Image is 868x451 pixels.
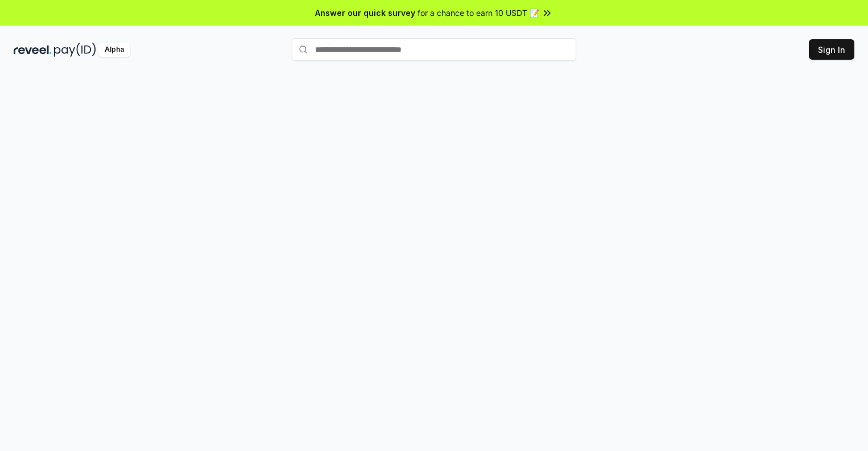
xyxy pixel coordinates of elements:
[418,7,539,19] span: for a chance to earn 10 USDT 📝
[54,43,96,57] img: pay_id
[14,43,52,57] img: reveel_dark
[809,39,854,60] button: Sign In
[315,7,415,19] span: Answer our quick survey
[98,43,130,57] div: Alpha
